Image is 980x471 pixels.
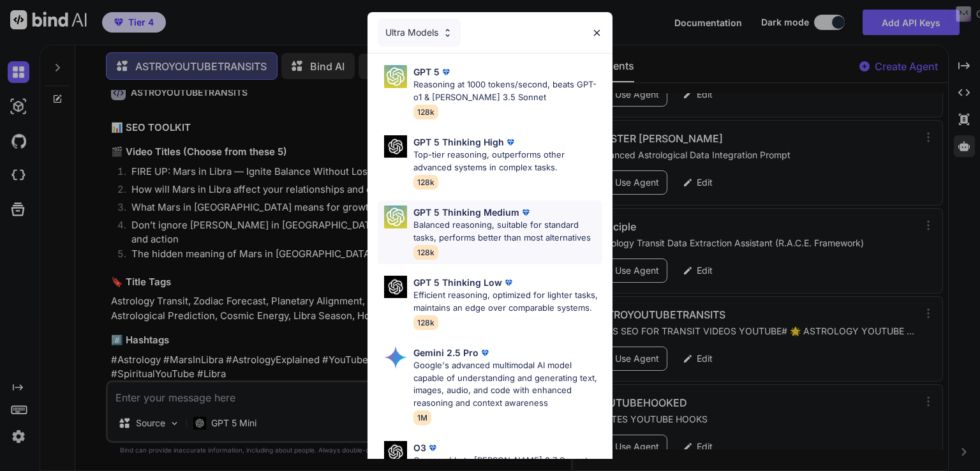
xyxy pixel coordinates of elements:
img: Pick Models [384,206,407,228]
p: Balanced reasoning, suitable for standard tasks, performs better than most alternatives [413,219,602,244]
img: Pick Models [384,346,407,369]
img: Pick Models [384,276,407,298]
p: GPT 5 Thinking Low [413,276,502,289]
p: Reasoning at 1000 tokens/second, beats GPT-o1 & [PERSON_NAME] 3.5 Sonnet [413,78,602,103]
img: premium [502,276,515,289]
img: close [591,27,602,38]
img: premium [440,66,452,78]
img: Pick Models [384,65,407,88]
p: O3 [413,441,426,454]
img: Pick Models [384,441,407,463]
span: 128k [413,245,438,260]
p: Gemini 2.5 Pro [413,346,479,359]
div: Ultra Models [378,19,461,47]
p: GPT 5 Thinking Medium [413,206,519,219]
span: 1M [413,410,431,425]
p: Top-tier reasoning, outperforms other advanced systems in complex tasks. [413,149,602,174]
img: premium [426,442,439,454]
img: premium [519,206,532,219]
img: premium [479,347,491,359]
span: 128k [413,175,438,190]
img: Pick Models [442,27,453,38]
p: Google's advanced multimodal AI model capable of understanding and generating text, images, audio... [413,359,602,409]
p: GPT 5 Thinking High [413,135,504,149]
span: 128k [413,315,438,330]
img: premium [504,136,517,149]
span: 128k [413,105,438,119]
p: Efficient reasoning, optimized for lighter tasks, maintains an edge over comparable systems. [413,289,602,314]
img: Pick Models [384,135,407,158]
p: GPT 5 [413,65,440,78]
